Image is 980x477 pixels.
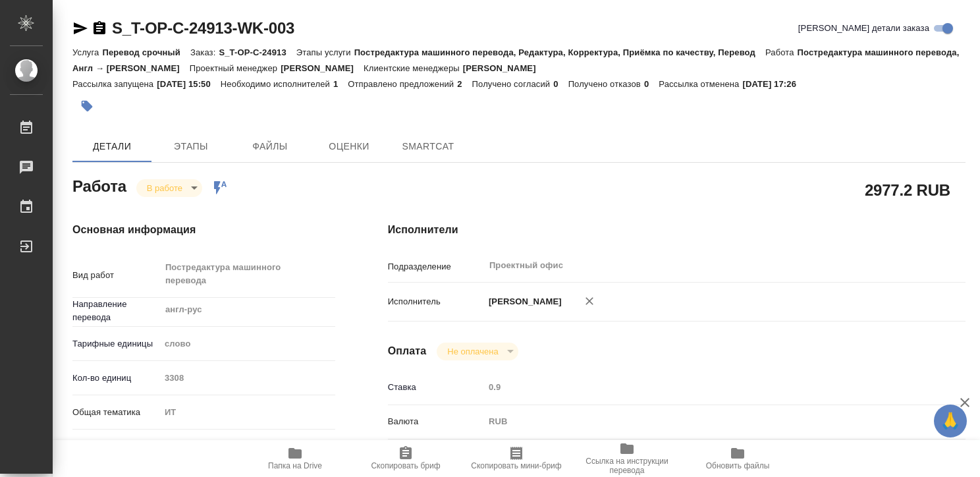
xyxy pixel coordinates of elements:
p: Рассылка отменена [659,79,742,89]
h4: Исполнители [388,222,966,238]
p: Кол-во единиц [72,372,160,385]
p: Перевод срочный [102,47,190,57]
span: Ссылка на инструкции перевода [580,457,674,475]
input: Пустое поле [160,368,335,387]
span: Скопировать бриф [371,461,440,470]
span: Папка на Drive [268,461,322,470]
span: [PERSON_NAME] детали заказа [798,22,929,35]
span: SmartCat [396,138,460,155]
button: Скопировать бриф [350,440,461,477]
h4: Оплата [388,343,427,359]
p: Необходимо исполнителей [221,79,333,89]
a: S_T-OP-C-24913-WK-003 [112,19,294,37]
p: S_T-OP-C-24913 [219,47,296,57]
p: Работа [765,47,798,57]
p: Этапы услуги [296,47,354,57]
button: Обновить файлы [682,440,793,477]
div: В работе [136,179,202,197]
p: Услуга [72,47,102,57]
p: Общая тематика [72,406,160,419]
div: ИТ + маркетинг [160,435,335,458]
button: В работе [143,182,186,194]
p: Тарифные единицы [72,337,160,351]
p: Постредактура машинного перевода, Редактура, Корректура, Приёмка по качеству, Перевод [354,47,765,57]
p: [DATE] 17:26 [742,79,806,89]
p: Валюта [388,415,484,428]
button: Ссылка на инструкции перевода [572,440,682,477]
p: Рассылка запущена [72,79,157,89]
span: 🙏 [939,407,962,435]
input: Пустое поле [484,378,917,397]
button: Удалить исполнителя [575,287,604,316]
button: Скопировать ссылку [92,20,107,36]
span: Этапы [159,138,223,155]
span: Оценки [317,138,381,155]
p: [PERSON_NAME] [484,295,562,308]
p: Вид работ [72,269,160,282]
p: Заказ: [190,47,219,57]
span: Скопировать мини-бриф [471,461,561,470]
div: В работе [437,343,518,360]
div: слово [160,333,335,355]
button: Не оплачена [443,346,502,357]
button: Скопировать мини-бриф [461,440,572,477]
button: Папка на Drive [240,440,350,477]
p: Подразделение [388,260,484,273]
p: 0 [644,79,659,89]
p: Получено согласий [472,79,554,89]
span: Обновить файлы [706,461,770,470]
button: Скопировать ссылку для ЯМессенджера [72,20,88,36]
span: Файлы [238,138,302,155]
p: [PERSON_NAME] [463,63,546,73]
p: [DATE] 15:50 [157,79,221,89]
button: Добавить тэг [72,92,101,121]
span: Детали [80,138,144,155]
p: 2 [457,79,472,89]
p: 0 [553,79,568,89]
p: Ставка [388,381,484,394]
h2: Работа [72,173,126,197]
h4: Основная информация [72,222,335,238]
p: Направление перевода [72,298,160,324]
button: 🙏 [934,405,967,437]
div: ИТ [160,401,335,424]
p: Отправлено предложений [348,79,457,89]
p: Получено отказов [568,79,644,89]
h2: 2977.2 RUB [865,179,950,201]
p: [PERSON_NAME] [281,63,364,73]
p: 1 [333,79,348,89]
p: Проектный менеджер [190,63,281,73]
p: Исполнитель [388,295,484,308]
div: RUB [484,410,917,433]
p: Клиентские менеджеры [364,63,463,73]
